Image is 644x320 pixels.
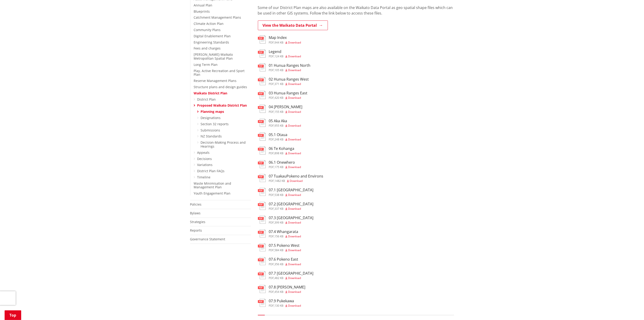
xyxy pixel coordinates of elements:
[197,150,210,155] a: Appeals
[258,49,301,58] a: Legend pdf,124 KB Download
[269,188,314,192] h3: 07.1 [GEOGRAPHIC_DATA]
[269,55,301,58] div: ,
[258,271,314,279] a: 07.7 [GEOGRAPHIC_DATA] pdf,482 KB Download
[269,221,314,224] div: ,
[258,160,301,169] a: 06.1 Onewhero pdf,175 KB Download
[258,133,266,141] img: document-pdf.svg
[288,54,301,58] span: Download
[194,62,218,67] a: Long Term Plan
[258,5,454,16] p: Some of our District Plan maps are also available on the Waikato Data Portal as geo spatial shape...
[275,248,284,252] span: 584 KB
[269,54,274,58] span: pdf
[269,160,301,165] h3: 06.1 Onewhero
[194,21,224,26] a: Climate Action Plan
[190,211,201,215] a: Bylaws
[269,249,301,252] div: ,
[258,202,266,210] img: document-pdf.svg
[197,163,213,167] a: Variations
[190,220,206,224] a: Strategies
[190,202,202,207] a: Policies
[258,188,314,196] a: 07.1 [GEOGRAPHIC_DATA] pdf,538 KB Download
[258,146,301,155] a: 06 Te Kohanga pdf,898 KB Download
[194,46,221,50] a: Fees and charges
[201,140,246,148] a: Decision-Making Process and Hearings
[275,151,284,155] span: 898 KB
[269,166,301,169] div: ,
[258,20,328,30] a: View the Waikato Data Portal
[269,291,306,293] div: ,
[269,41,274,44] span: pdf
[258,91,308,99] a: 03 Hunua Ranges East pdf,420 KB Download
[275,54,284,58] span: 124 KB
[258,257,266,265] img: document-pdf.svg
[194,15,241,20] a: Catchment Management Plans
[190,237,225,241] a: Governance Statement
[258,174,323,182] a: 07 TuakauPokeno and Environs pdf,1482 KB Download
[269,276,274,280] span: pdf
[258,202,314,210] a: 07.2 [GEOGRAPHIC_DATA] pdf,337 KB Download
[269,243,301,248] h3: 07.5 Pokeno West
[258,49,266,58] img: document-pdf.svg
[194,191,231,195] a: Youth Engagement Plan
[269,96,308,99] div: ,
[258,299,266,307] img: document-pdf.svg
[269,133,301,137] h3: 05.1 Otaua
[258,63,266,71] img: document-pdf.svg
[288,304,301,308] span: Download
[269,151,274,155] span: pdf
[288,151,301,155] span: Download
[290,179,303,183] span: Download
[258,216,266,224] img: document-pdf.svg
[269,304,301,307] div: ,
[258,35,301,44] a: Map Index pdf,944 KB Download
[275,193,284,197] span: 538 KB
[275,276,284,280] span: 482 KB
[288,276,301,280] span: Download
[288,124,301,128] span: Download
[288,290,301,294] span: Download
[258,230,266,238] img: document-pdf.svg
[269,119,301,123] h3: 05 Aka Aka
[269,179,274,183] span: pdf
[269,124,301,127] div: ,
[275,82,284,86] span: 371 KB
[5,310,21,320] a: Top
[269,137,274,141] span: pdf
[258,285,266,293] img: document-pdf.svg
[275,68,284,72] span: 105 KB
[269,174,323,178] h3: 07 TuakauPokeno and Environs
[269,207,274,211] span: pdf
[269,304,274,308] span: pdf
[269,152,301,155] div: ,
[288,165,301,169] span: Download
[269,262,274,266] span: pdf
[288,248,301,252] span: Download
[197,157,212,161] a: Decisions
[269,138,301,141] div: ,
[201,134,222,138] a: NZ Standards
[269,96,274,100] span: pdf
[269,221,274,224] span: pdf
[194,34,231,38] a: Digital Enablement Plan
[275,165,284,169] span: 175 KB
[275,304,284,308] span: 130 KB
[258,146,266,154] img: document-pdf.svg
[269,290,274,294] span: pdf
[269,91,308,95] h3: 03 Hunua Ranges East
[269,82,274,86] span: pdf
[258,216,314,224] a: 07.3 [GEOGRAPHIC_DATA] pdf,399 KB Download
[288,41,301,44] span: Download
[194,181,231,189] a: Waste Minimisation and Management Plan
[288,137,301,141] span: Download
[288,110,301,114] span: Download
[269,193,274,197] span: pdf
[269,105,303,109] h3: 04 [PERSON_NAME]
[275,124,284,128] span: 955 KB
[269,230,301,234] h3: 07.4 Whangarata
[194,91,227,95] a: Waikato District Plan
[258,77,266,85] img: document-pdf.svg
[275,290,284,294] span: 454 KB
[269,202,314,206] h3: 07.2 [GEOGRAPHIC_DATA]
[269,68,274,72] span: pdf
[269,111,303,113] div: ,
